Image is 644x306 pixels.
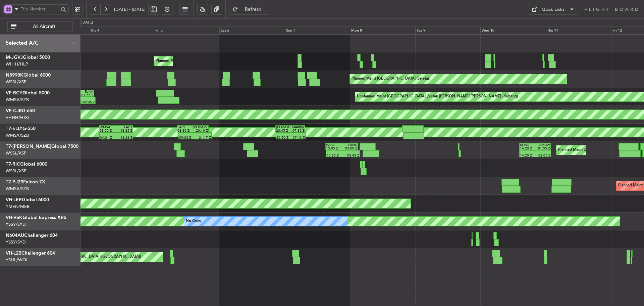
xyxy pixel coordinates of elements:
div: Thu 11 [546,27,611,35]
div: 16:25 Z [116,129,132,132]
a: VP-CJRG-650 [6,108,35,113]
div: 20:50 Z [276,136,290,139]
a: VH-L2BChallenger 604 [6,251,55,256]
a: VH-LEPGlobal 6000 [6,198,49,202]
span: N8998K [6,73,23,78]
div: 15:05 Z [326,147,342,150]
div: WSSS [326,143,342,147]
div: 02:35 Z [83,100,95,104]
div: 03:50 Z [100,129,116,132]
div: [PERSON_NAME] [276,126,290,129]
span: Refresh [239,7,267,12]
div: KEWR [520,143,535,147]
div: [PERSON_NAME] [193,126,208,129]
div: 03:45 Z [343,154,360,157]
div: 08:30 Z [177,129,193,132]
span: T7-PJ29 [6,180,23,184]
span: M-JGVJ [6,55,23,60]
div: 14:20 Z [520,147,535,150]
a: YSSY/SYD [6,239,26,245]
button: All Aircraft [7,21,73,32]
a: WSSL/XSP [6,168,26,174]
a: T7-[PERSON_NAME]Global 7500 [6,144,78,149]
div: Planned Maint [GEOGRAPHIC_DATA] (Seletar) [352,74,430,84]
div: GMMX [290,126,304,129]
div: PANC [341,143,357,147]
div: 20:10 Z [193,129,208,132]
a: N8998KGlobal 6000 [6,73,51,78]
div: Tue 9 [415,27,481,35]
span: VH-VSK [6,215,22,220]
span: VP-BCY [6,91,22,95]
div: 01:55 Z [82,93,93,97]
span: T7-ELLY [6,126,22,131]
a: M-JGVJGlobal 5000 [6,55,50,60]
span: T7-[PERSON_NAME] [6,144,51,149]
div: Wed 10 [480,27,546,35]
div: 14:20 Z [520,154,535,157]
div: 04:01 Z [100,136,116,139]
span: [DATE] - [DATE] [114,6,146,12]
div: Sun 7 [285,27,350,35]
a: VH-VSKGlobal Express XRS [6,215,66,220]
a: T7-RICGlobal 6000 [6,162,47,167]
div: Unplanned Maint [GEOGRAPHIC_DATA] ([GEOGRAPHIC_DATA]) [31,252,141,262]
a: WMSA/SZB [6,97,29,103]
div: 07:35 Z [290,129,304,132]
a: WMSA/SZB [6,186,29,192]
div: 03:00 Z [341,147,357,150]
div: Sat 6 [219,27,285,35]
span: T7-RIC [6,162,20,167]
div: 07:43 Z [290,136,305,139]
div: 15:20 Z [327,154,343,157]
a: VHHH/HKG [6,115,30,121]
div: FACT [116,126,132,129]
a: VP-BCYGlobal 5000 [6,91,50,95]
span: VH-L2B [6,251,21,256]
div: 16:26 Z [116,136,133,139]
a: WIHH/HLP [6,61,28,67]
div: 09:08 Z [179,136,195,139]
div: Thu 4 [89,27,154,35]
a: YMEN/MEB [6,204,30,210]
a: WMSA/SZB [6,132,29,138]
div: Planned Maint [GEOGRAPHIC_DATA] (Seletar) [156,56,234,66]
a: N604AUChallenger 604 [6,233,58,238]
div: FACT [177,126,193,129]
div: No Crew [186,216,201,226]
a: T7-ELLYG-550 [6,126,36,131]
div: WMSA [100,126,116,129]
div: Unplanned Maint [GEOGRAPHIC_DATA] (Sultan [PERSON_NAME] [PERSON_NAME] - Subang) [357,92,518,102]
div: RJAA [82,90,93,93]
a: YSSY/SYD [6,221,26,227]
div: Mon 8 [350,27,415,35]
div: 21:17 Z [195,136,211,139]
a: YSHL/WOL [6,257,29,263]
a: WSSL/XSP [6,150,26,156]
input: Trip Number [21,4,59,14]
a: T7-PJ29Falcon 7X [6,180,45,184]
span: All Aircraft [18,24,70,29]
button: Refresh [229,4,269,15]
div: 20:45 Z [276,129,290,132]
span: VH-LEP [6,198,22,202]
div: [DATE] [82,20,93,26]
a: WSSL/XSP [6,79,26,85]
span: VP-CJR [6,108,22,113]
span: N604AU [6,233,24,238]
div: Fri 5 [154,27,219,35]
